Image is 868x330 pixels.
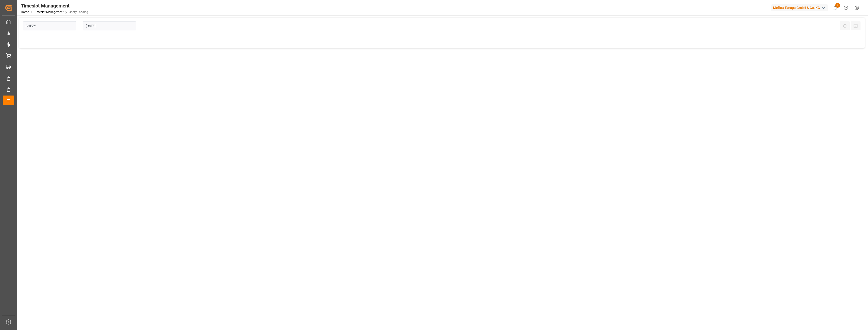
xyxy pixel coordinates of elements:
[771,3,830,12] button: Melitta Europa GmbH & Co. KG
[841,2,851,13] button: Help Center
[34,10,64,14] a: Timeslot Management
[830,2,841,13] button: show 8 new notifications
[21,10,29,14] a: Home
[21,2,88,9] div: Timeslot Management
[83,21,136,30] input: DD-MM-YYYY
[771,4,828,11] div: Melitta Europa GmbH & Co. KG
[835,3,840,8] span: 8
[23,21,76,30] input: Type to search/select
